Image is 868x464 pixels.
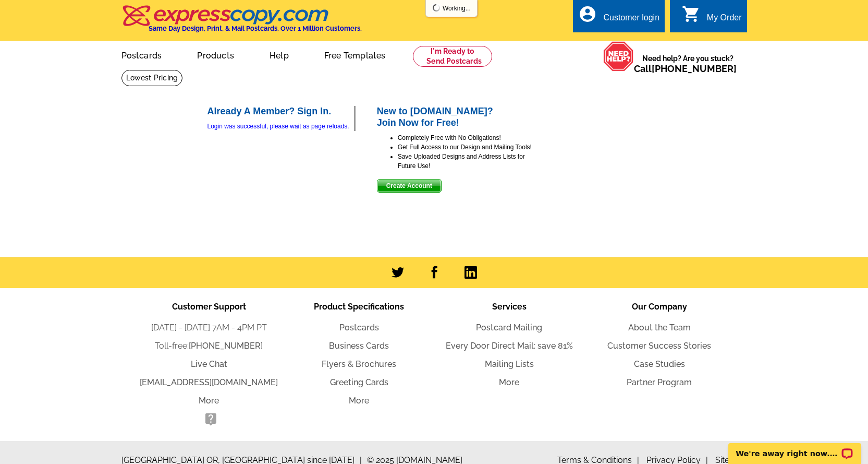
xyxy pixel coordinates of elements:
a: Greeting Cards [330,377,388,387]
span: Product Specifications [314,302,404,312]
i: account_circle [578,5,597,23]
img: help [603,41,634,72]
a: Help [253,42,305,67]
h4: Same Day Design, Print, & Mail Postcards. Over 1 Million Customers. [149,25,362,32]
a: Business Cards [329,341,389,351]
li: Get Full Access to our Design and Mailing Tools! [398,142,533,152]
span: Create Account [377,180,441,192]
a: Customer Success Stories [607,341,711,351]
span: Call [634,63,737,74]
i: shopping_cart [682,5,701,23]
a: Flyers & Brochures [322,359,396,369]
a: Free Templates [308,42,402,67]
a: shopping_cart My Order [682,11,742,25]
a: About the Team [628,323,691,332]
h2: Already A Member? Sign In. [207,106,354,117]
a: Every Door Direct Mail: save 81% [446,341,573,351]
a: More [349,396,369,406]
img: loading... [432,4,441,12]
span: Our Company [632,302,687,312]
a: Postcards [339,323,379,332]
a: Postcard Mailing [476,323,542,332]
a: [EMAIL_ADDRESS][DOMAIN_NAME] [140,377,278,387]
a: Products [180,42,251,67]
li: Completely Free with No Obligations! [398,133,533,142]
span: Need help? Are you stuck? [634,53,742,74]
span: Services [492,302,527,312]
button: Create Account [377,179,442,193]
iframe: LiveChat chat widget [722,431,868,464]
a: account_circle Customer login [578,11,659,25]
li: Toll-free: [134,340,284,352]
div: Login was successful, please wait as page reloads. [207,122,354,131]
a: Partner Program [627,377,692,387]
a: More [499,377,519,387]
a: Live Chat [191,359,227,369]
a: Case Studies [634,359,685,369]
a: [PHONE_NUMBER] [652,63,737,74]
h2: New to [DOMAIN_NAME]? Join Now for Free! [377,106,533,128]
span: Customer Support [172,302,246,312]
a: Mailing Lists [485,359,534,369]
a: [PHONE_NUMBER] [189,341,263,351]
a: More [199,396,219,406]
a: Postcards [105,42,179,67]
li: Save Uploaded Designs and Address Lists for Future Use! [398,152,533,171]
div: My Order [707,13,742,28]
li: [DATE] - [DATE] 7AM - 4PM PT [134,322,284,334]
a: Same Day Design, Print, & Mail Postcards. Over 1 Million Customers. [121,13,362,32]
div: Customer login [603,13,659,28]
